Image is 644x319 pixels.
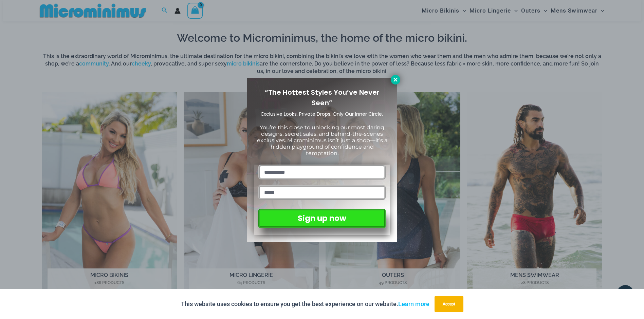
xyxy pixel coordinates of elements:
[398,300,429,307] a: Learn more
[391,75,400,85] button: Close
[181,299,429,309] p: This website uses cookies to ensure you get the best experience on our website.
[435,296,463,312] button: Accept
[265,88,380,108] span: “The Hottest Styles You’ve Never Seen”
[257,124,387,157] span: You’re this close to unlocking our most daring designs, secret sales, and behind-the-scenes exclu...
[261,111,383,117] span: Exclusive Looks. Private Drops. Only Our Inner Circle.
[258,209,386,228] button: Sign up now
